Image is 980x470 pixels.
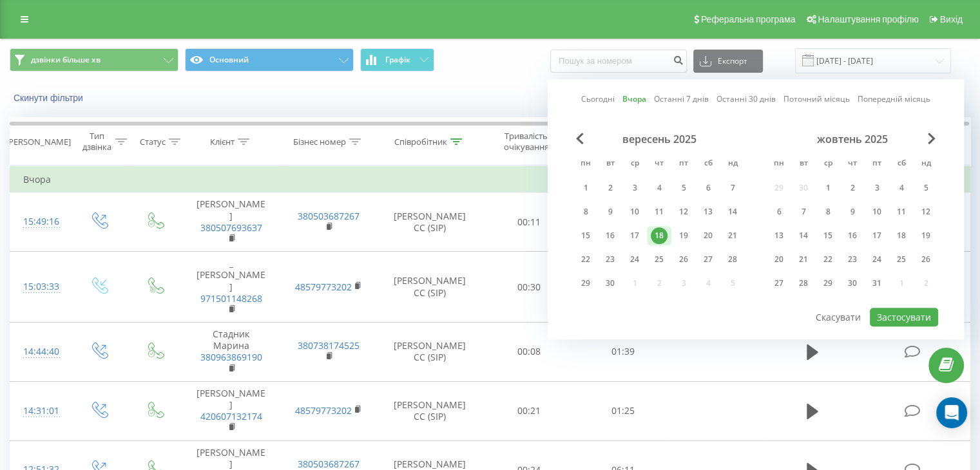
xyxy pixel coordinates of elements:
[622,178,647,198] div: ср 3 вер 2025 р.
[696,202,720,221] div: сб 13 вер 2025 р.
[602,275,619,292] div: 30
[858,93,930,106] a: Попередній місяць
[720,250,745,269] div: нд 28 вер 2025 р.
[626,227,643,244] div: 17
[385,55,410,64] span: Графік
[494,131,559,153] div: Тривалість очікування
[626,251,643,268] div: 24
[869,203,885,220] div: 10
[577,275,594,292] div: 29
[654,93,709,106] a: Останні 7 днів
[298,210,360,222] a: 380503687267
[795,227,812,244] div: 14
[771,275,787,292] div: 27
[298,339,360,352] a: 380738174525
[360,48,434,71] button: Графік
[577,251,594,268] div: 22
[724,251,741,268] div: 28
[200,410,262,422] a: 420607132174
[914,202,938,221] div: нд 12 жовт 2025 р.
[869,275,885,292] div: 31
[622,226,647,245] div: ср 17 вер 2025 р.
[869,227,885,244] div: 17
[865,202,889,221] div: пт 10 жовт 2025 р.
[550,50,687,73] input: Пошук за номером
[598,250,622,269] div: вт 23 вер 2025 р.
[893,203,910,220] div: 11
[573,178,598,198] div: пн 1 вер 2025 р.
[182,323,280,382] td: Стадник Марина
[293,136,346,147] div: Бізнес номер
[602,227,619,244] div: 16
[791,274,816,293] div: вт 28 жовт 2025 р.
[295,281,352,293] a: 48579773202
[795,251,812,268] div: 21
[771,251,787,268] div: 20
[693,50,763,73] button: Експорт
[647,226,671,245] div: чт 18 вер 2025 р.
[483,193,576,252] td: 00:11
[23,339,57,364] div: 14:44:40
[816,250,840,269] div: ср 22 жовт 2025 р.
[795,275,812,292] div: 28
[10,92,90,104] button: Скинути фільтри
[675,227,692,244] div: 19
[598,202,622,221] div: вт 9 вер 2025 р.
[865,226,889,245] div: пт 17 жовт 2025 р.
[81,131,111,153] div: Тип дзвінка
[651,203,668,220] div: 11
[771,203,787,220] div: 6
[724,203,741,220] div: 14
[940,14,963,24] span: Вихід
[675,180,692,196] div: 5
[818,155,838,174] abbr: середа
[914,250,938,269] div: нд 26 жовт 2025 р.
[140,136,166,147] div: Статус
[602,203,619,220] div: 9
[700,203,716,220] div: 13
[576,133,584,144] span: Previous Month
[928,133,936,144] span: Next Month
[844,227,861,244] div: 16
[671,226,696,245] div: пт 19 вер 2025 р.
[809,308,868,326] button: Скасувати
[576,381,669,440] td: 01:25
[622,250,647,269] div: ср 24 вер 2025 р.
[573,226,598,245] div: пн 15 вер 2025 р.
[869,180,885,196] div: 3
[625,155,644,174] abbr: середа
[820,180,836,196] div: 1
[820,227,836,244] div: 15
[671,178,696,198] div: пт 5 вер 2025 р.
[816,274,840,293] div: ср 29 жовт 2025 р.
[651,251,668,268] div: 25
[626,203,643,220] div: 10
[210,136,235,147] div: Клієнт
[844,203,861,220] div: 9
[767,226,791,245] div: пн 13 жовт 2025 р.
[573,250,598,269] div: пн 22 вер 2025 р.
[671,202,696,221] div: пт 12 вер 2025 р.
[31,55,101,65] span: дзвінки більше хв
[483,252,576,323] td: 00:30
[649,155,669,174] abbr: четвер
[23,209,57,234] div: 15:49:16
[185,48,354,71] button: Основний
[918,227,934,244] div: 19
[844,275,861,292] div: 30
[182,252,280,323] td: _ [PERSON_NAME]
[844,180,861,196] div: 2
[840,226,865,245] div: чт 16 жовт 2025 р.
[893,251,910,268] div: 25
[701,14,796,24] span: Реферальна програма
[914,178,938,198] div: нд 5 жовт 2025 р.
[791,226,816,245] div: вт 14 жовт 2025 р.
[602,180,619,196] div: 2
[893,180,910,196] div: 4
[647,178,671,198] div: чт 4 вер 2025 р.
[6,136,71,147] div: [PERSON_NAME]
[671,250,696,269] div: пт 26 вер 2025 р.
[675,203,692,220] div: 12
[647,250,671,269] div: чт 25 вер 2025 р.
[840,274,865,293] div: чт 30 жовт 2025 р.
